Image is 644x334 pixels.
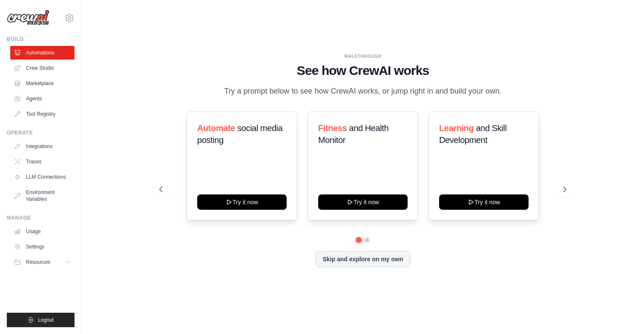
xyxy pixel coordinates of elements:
button: Resources [10,255,75,269]
a: LLM Connections [10,170,75,184]
a: Traces [10,155,75,168]
a: Environment Variables [10,186,75,206]
a: Usage [10,225,75,238]
button: Try it now [439,194,529,210]
a: Agents [10,92,75,106]
span: Learning [439,123,474,133]
span: social media posting [197,123,283,145]
a: Crew Studio [10,61,75,75]
button: Logout [7,313,75,327]
div: Manage [7,214,75,221]
a: Settings [10,240,75,254]
span: Logout [38,317,54,323]
a: Tool Registry [10,107,75,121]
p: Try a prompt below to see how CrewAI works, or jump right in and build your own. [220,85,506,97]
a: Automations [10,46,75,60]
h1: See how CrewAI works [159,63,567,78]
span: Resources [26,259,50,265]
a: Marketplace [10,77,75,90]
div: Operate [7,129,75,136]
button: Try it now [318,194,408,210]
span: and Skill Development [439,123,506,145]
button: Try it now [197,194,287,210]
div: Build [7,36,75,43]
span: Automate [197,123,235,133]
button: Skip and explore on my own [315,251,410,267]
div: WALKTHROUGH [159,53,567,60]
img: Logo [7,10,49,26]
a: Integrations [10,140,75,153]
span: Fitness [318,123,347,133]
span: and Health Monitor [318,123,388,145]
